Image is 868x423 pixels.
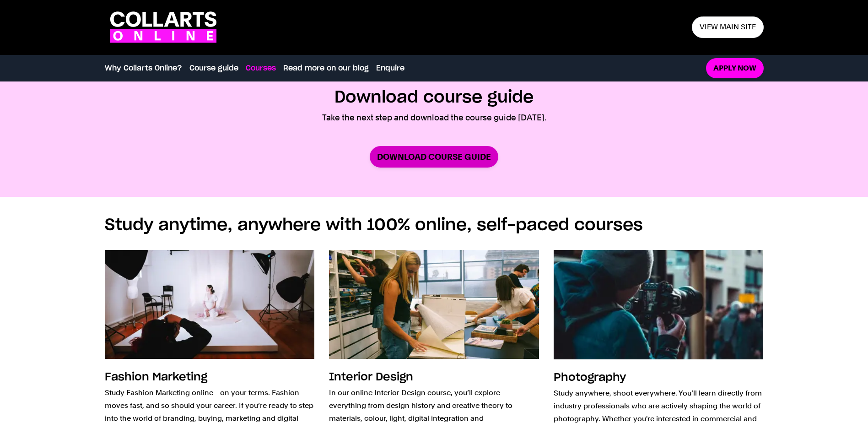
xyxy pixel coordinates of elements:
a: Download Course Guide [370,146,498,168]
a: View main site [692,16,764,38]
h2: Study anytime, anywhere with 100% online, self-paced courses [105,215,764,235]
p: Take the next step and download the course guide [DATE]. [322,111,546,124]
h2: Download course guide [334,87,534,108]
a: Read more on our blog [283,63,369,74]
h3: Interior Design [329,372,413,383]
h3: Photography [554,372,626,383]
a: Courses [246,63,276,74]
h3: Fashion Marketing [105,372,207,383]
a: Enquire [376,63,404,74]
a: Course guide [189,63,238,74]
a: Why Collarts Online? [105,63,182,74]
a: Apply now [706,58,764,79]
